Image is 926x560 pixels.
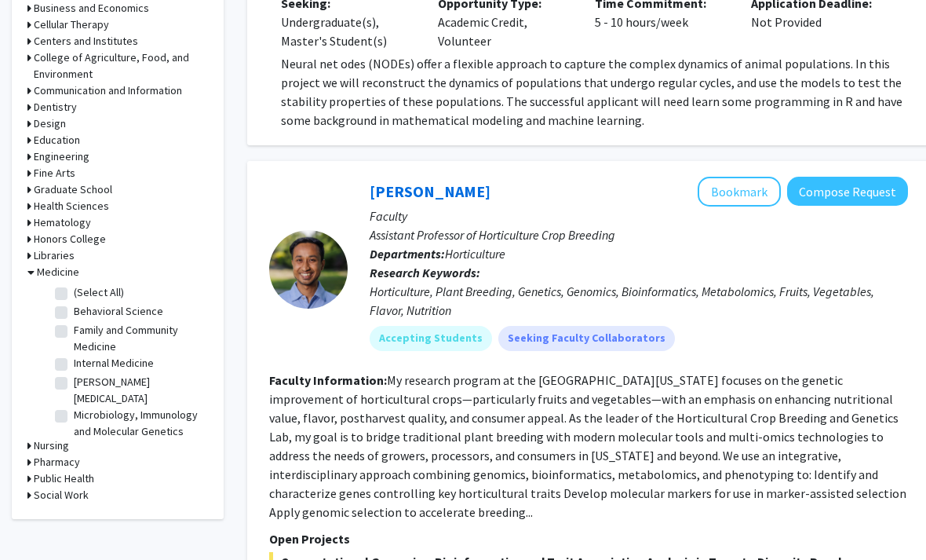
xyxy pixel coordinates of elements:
h3: Education [34,132,80,148]
h3: Dentistry [34,99,77,115]
h3: Communication and Information [34,82,182,99]
label: [PERSON_NAME] [MEDICAL_DATA] [74,374,204,407]
h3: Engineering [34,148,89,165]
h3: Pharmacy [34,454,80,470]
iframe: Chat [12,489,67,548]
h3: College of Agriculture, Food, and Environment [34,49,208,82]
h3: Libraries [34,247,75,264]
h3: Hematology [34,214,91,231]
h3: Honors College [34,231,106,247]
label: Behavioral Science [74,303,163,320]
span: Horticulture [445,246,505,262]
fg-read-more: My research program at the [GEOGRAPHIC_DATA][US_STATE] focuses on the genetic improvement of hort... [269,372,906,520]
label: Microbiology, Immunology and Molecular Genetics [74,407,204,440]
p: Assistant Professor of Horticulture Crop Breeding [370,225,908,244]
p: Neural net odes (NODEs) offer a flexible approach to capture the complex dynamics of animal popul... [281,54,908,130]
h3: Social Work [34,487,89,503]
p: Open Projects [269,529,908,548]
a: [PERSON_NAME] [370,181,490,201]
b: Research Keywords: [370,265,480,280]
label: Internal Medicine [74,355,154,372]
button: Add Manoj Sapkota to Bookmarks [698,177,781,207]
h3: Cellular Therapy [34,16,109,33]
label: (Select All) [74,284,124,301]
h3: Fine Arts [34,165,75,181]
h3: Nursing [34,437,69,454]
div: Undergraduate(s), Master's Student(s) [281,13,414,50]
b: Faculty Information: [269,372,387,388]
h3: Public Health [34,470,94,487]
h3: Design [34,115,66,132]
label: Family and Community Medicine [74,322,204,355]
b: Departments: [370,246,445,262]
h3: Graduate School [34,181,112,198]
button: Compose Request to Manoj Sapkota [787,177,908,206]
h3: Medicine [37,264,79,280]
mat-chip: Accepting Students [370,326,492,351]
h3: Health Sciences [34,198,109,214]
p: Faculty [370,207,908,225]
div: Horticulture, Plant Breeding, Genetics, Genomics, Bioinformatics, Metabolomics, Fruits, Vegetable... [370,282,908,320]
mat-chip: Seeking Faculty Collaborators [498,326,675,351]
h3: Centers and Institutes [34,33,138,49]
